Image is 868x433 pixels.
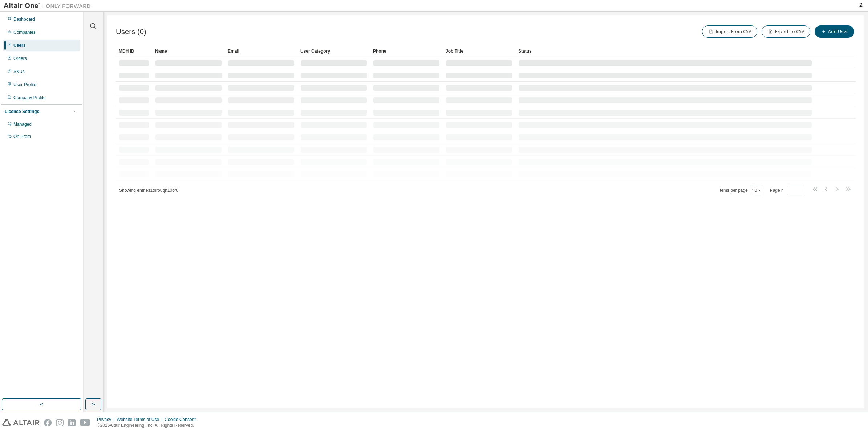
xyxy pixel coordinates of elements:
[13,95,46,101] div: Company Profile
[2,419,40,426] img: altair_logo.svg
[13,43,25,48] div: Users
[119,45,149,57] div: MDH ID
[97,417,117,422] div: Privacy
[155,45,222,57] div: Name
[300,45,367,57] div: User Category
[815,25,854,38] button: Add User
[68,419,76,426] img: linkedin.svg
[116,28,146,36] span: Users (0)
[44,419,52,426] img: facebook.svg
[119,188,178,193] span: Showing entries 1 through 10 of 0
[56,419,64,426] img: instagram.svg
[13,82,36,88] div: User Profile
[13,16,35,22] div: Dashboard
[228,45,295,57] div: Email
[117,417,165,422] div: Website Terms of Use
[80,419,90,426] img: youtube.svg
[5,109,39,114] div: License Settings
[373,45,440,57] div: Phone
[13,29,36,35] div: Companies
[518,45,812,57] div: Status
[719,186,763,195] span: Items per page
[702,25,757,38] button: Import From CSV
[97,422,200,429] p: © 2025 Altair Engineering, Inc. All Rights Reserved.
[762,25,810,38] button: Export To CSV
[13,134,31,139] div: On Prem
[446,45,512,57] div: Job Title
[4,2,94,9] img: Altair One
[752,187,762,193] button: 10
[13,121,32,127] div: Managed
[13,69,25,74] div: SKUs
[770,186,804,195] span: Page n.
[165,417,200,422] div: Cookie Consent
[13,56,27,61] div: Orders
